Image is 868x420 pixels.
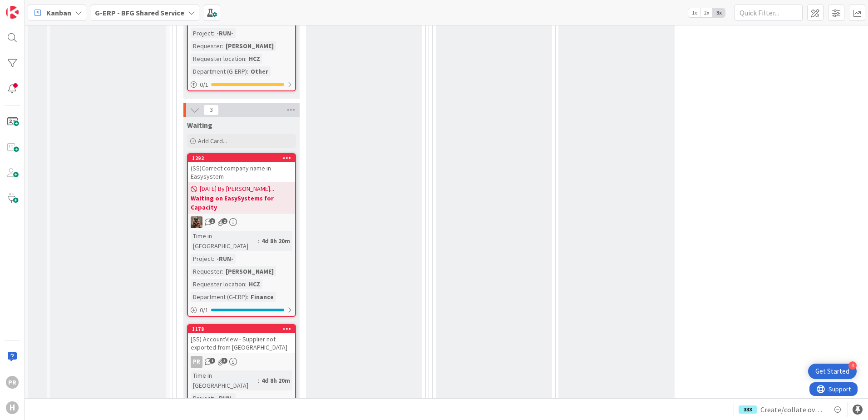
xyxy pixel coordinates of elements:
div: 1292 [192,155,295,161]
div: Other [248,66,271,76]
div: -RUN- [214,393,236,403]
div: Time in [GEOGRAPHIC_DATA] [191,370,258,390]
div: HCZ [247,279,262,289]
span: : [258,375,259,385]
span: 0 / 1 [200,305,208,315]
div: (SS)Correct company name in Easysystem [188,162,295,182]
div: PR [191,356,202,368]
span: Kanban [46,7,71,18]
span: 3 [222,358,227,364]
div: Time in [GEOGRAPHIC_DATA] [191,231,258,251]
span: : [222,266,223,276]
span: : [222,41,223,51]
div: 0/1 [188,79,295,90]
div: 1292 [188,154,295,162]
div: 4d 8h 20m [259,236,292,246]
span: : [247,292,248,302]
span: 1 [209,358,215,364]
div: Department (G-ERP) [191,292,247,302]
span: 1x [688,8,700,17]
span: : [213,254,214,264]
div: Project [191,254,213,264]
div: Project [191,393,213,403]
span: : [247,66,248,76]
div: 1178[SS) AccountView - Supplier not exported from [GEOGRAPHIC_DATA] [188,325,295,353]
span: Create/collate overview of Facility applications [760,404,825,415]
span: 2 [209,218,215,224]
div: 333 [739,405,757,414]
b: Waiting on EasySystems for Capacity [191,194,292,212]
div: PR [188,356,295,368]
span: 3x [713,8,725,17]
span: Waiting [187,120,212,130]
span: Add Card... [198,137,227,145]
div: HCZ [247,54,262,64]
div: PR [6,376,19,389]
img: Visit kanbanzone.com [6,6,19,19]
div: Finance [248,292,276,302]
span: : [245,279,247,289]
span: : [213,28,214,38]
div: Requester [191,266,222,276]
div: Project [191,28,213,38]
div: [PERSON_NAME] [223,41,276,51]
div: Requester location [191,54,245,64]
span: 0 / 1 [200,80,208,90]
div: Open Get Started checklist, remaining modules: 4 [808,364,857,379]
div: 4d 8h 20m [259,375,292,385]
span: [DATE] By [PERSON_NAME]... [200,184,274,194]
div: 1178 [188,325,295,333]
span: : [258,236,259,246]
div: -RUN- [214,254,236,264]
div: Department (G-ERP) [191,66,247,76]
div: [SS) AccountView - Supplier not exported from [GEOGRAPHIC_DATA] [188,333,295,353]
span: : [245,54,247,64]
b: G-ERP - BFG Shared Service [95,8,184,17]
div: 1292(SS)Correct company name in Easysystem [188,154,295,182]
div: 0/1 [188,305,295,316]
div: H [6,401,19,414]
span: Support [19,1,41,12]
a: 1292(SS)Correct company name in Easysystem[DATE] By [PERSON_NAME]...Waiting on EasySystems for Ca... [187,153,296,317]
img: VK [191,216,202,228]
span: 2 [222,218,227,224]
span: 3 [203,105,219,115]
div: -RUN- [214,28,236,38]
input: Quick Filter... [735,5,803,21]
div: VK [188,216,295,228]
div: Get Started [815,367,849,376]
div: Requester location [191,279,245,289]
span: : [213,393,214,403]
div: 1178 [192,326,295,332]
span: 2x [700,8,713,17]
div: Requester [191,41,222,51]
div: 4 [848,361,857,370]
div: [PERSON_NAME] [223,266,276,276]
